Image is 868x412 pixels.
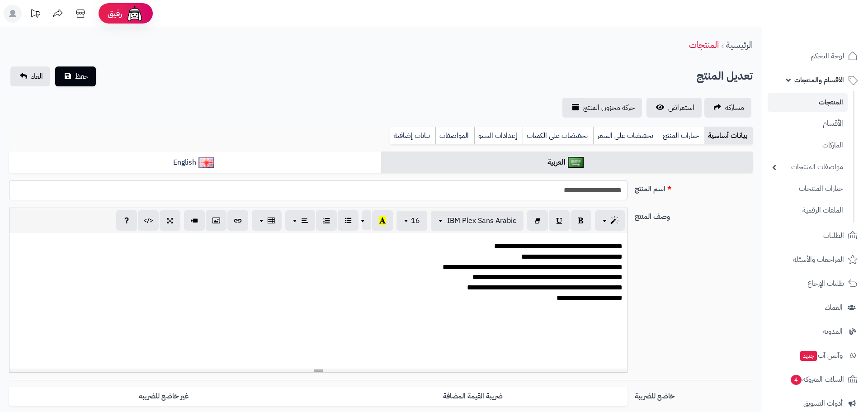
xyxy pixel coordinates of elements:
span: استعراض [668,102,694,113]
span: 16 [411,215,420,226]
a: حركة مخزون المنتج [562,98,642,118]
span: الطلبات [823,229,844,242]
span: 4 [791,374,802,384]
span: حفظ [75,71,89,82]
a: الرئيسية [726,38,753,52]
a: لوحة التحكم [768,45,863,67]
img: ai-face.png [126,5,144,23]
a: العملاء [768,297,863,318]
span: IBM Plex Sans Arabic [447,215,516,226]
img: logo-2.png [807,21,859,40]
label: غير خاضع للضريبه [9,387,318,406]
span: جديد [800,351,817,361]
label: ضريبة القيمة المضافة [318,387,627,406]
button: حفظ [55,66,96,86]
span: العملاء [825,301,843,314]
a: إعدادات السيو [474,127,523,145]
a: الطلبات [768,225,863,246]
span: المدونة [823,325,843,338]
label: وصف المنتج [631,208,756,222]
a: المواصفات [435,127,474,145]
span: مشاركه [725,102,744,113]
a: تخفيضات على السعر [593,127,659,145]
span: طلبات الإرجاع [807,277,844,290]
a: طلبات الإرجاع [768,273,863,294]
a: مشاركه [704,98,751,118]
span: الغاء [31,71,43,82]
a: خيارات المنتجات [768,179,848,199]
a: خيارات المنتج [659,127,704,145]
a: وآتس آبجديد [768,345,863,366]
a: الأقسام [768,114,848,133]
img: العربية [568,157,584,168]
a: الغاء [10,66,50,86]
a: الماركات [768,136,848,155]
span: السلات المتروكة [790,373,844,386]
span: وآتس آب [799,349,843,362]
a: تحديثات المنصة [24,5,47,25]
button: IBM Plex Sans Arabic [431,211,524,231]
a: English [9,152,381,174]
span: رفيق [108,8,122,19]
a: استعراض [646,98,702,118]
a: السلات المتروكة4 [768,369,863,390]
a: بيانات أساسية [704,127,753,145]
span: لوحة التحكم [811,50,844,62]
a: المنتجات [768,93,848,112]
span: حركة مخزون المنتج [583,102,635,113]
a: مواصفات المنتجات [768,157,848,177]
span: أدوات التسويق [803,397,843,410]
a: المدونة [768,321,863,342]
a: العربية [381,152,753,174]
img: English [198,157,214,168]
button: 16 [396,211,427,231]
a: بيانات إضافية [390,127,435,145]
span: المراجعات والأسئلة [793,253,844,266]
a: تخفيضات على الكميات [523,127,593,145]
a: الملفات الرقمية [768,201,848,220]
a: المراجعات والأسئلة [768,249,863,270]
span: الأقسام والمنتجات [794,74,844,86]
a: المنتجات [689,38,719,52]
label: خاضع للضريبة [631,387,756,402]
h2: تعديل المنتج [697,67,753,85]
label: اسم المنتج [631,180,756,194]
